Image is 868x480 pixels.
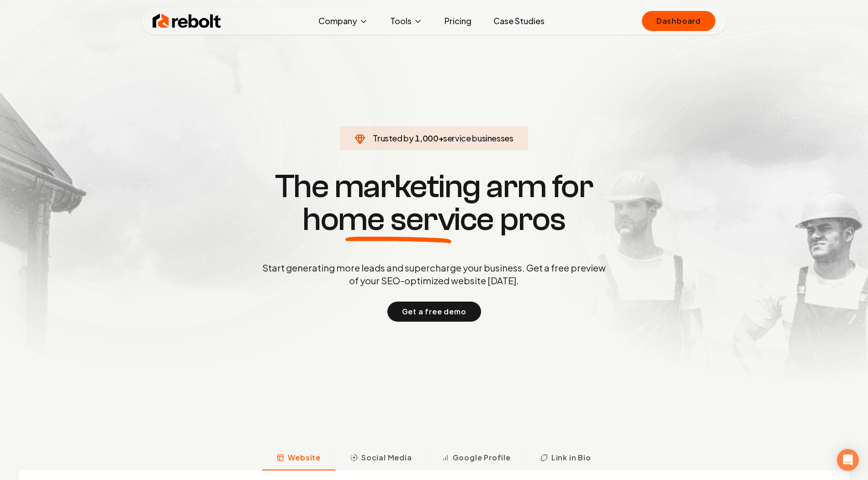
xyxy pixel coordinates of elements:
[486,12,552,30] a: Case Studies
[387,302,481,322] button: Get a free demo
[215,170,653,236] h1: The marketing arm for pros
[525,447,606,470] button: Link in Bio
[373,133,413,143] span: Trusted by
[415,132,438,145] span: 1,000
[443,133,513,143] span: service businesses
[262,447,335,470] button: Website
[361,452,412,463] span: Social Media
[439,133,444,143] span: +
[153,12,221,30] img: Rebolt Logo
[335,447,427,470] button: Social Media
[837,449,859,471] div: Open Intercom Messenger
[551,452,591,463] span: Link in Bio
[383,12,430,30] button: Tools
[260,261,608,287] p: Start generating more leads and supercharge your business. Get a free preview of your SEO-optimiz...
[288,452,321,463] span: Website
[642,11,715,31] a: Dashboard
[427,447,525,470] button: Google Profile
[437,12,479,30] a: Pricing
[302,203,494,236] span: home service
[453,452,511,463] span: Google Profile
[311,12,376,30] button: Company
